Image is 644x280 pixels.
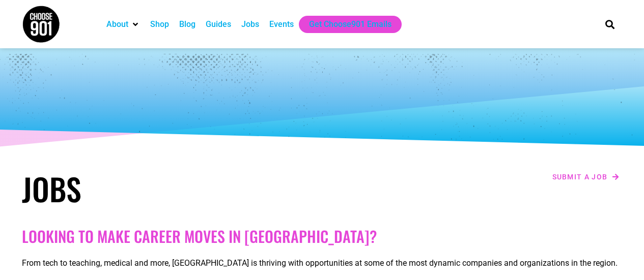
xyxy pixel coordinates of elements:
[150,18,169,30] a: Shop
[22,170,317,207] h1: Jobs
[552,173,608,180] span: Submit a job
[22,227,623,245] h2: Looking to make career moves in [GEOGRAPHIC_DATA]?
[206,18,231,30] a: Guides
[22,257,623,269] p: From tech to teaching, medical and more, [GEOGRAPHIC_DATA] is thriving with opportunities at some...
[179,18,195,30] a: Blog
[101,16,145,33] div: About
[309,18,391,30] a: Get Choose901 Emails
[549,170,623,183] a: Submit a job
[241,18,259,30] a: Jobs
[101,16,588,33] nav: Main nav
[601,16,618,33] div: Search
[106,18,128,30] a: About
[269,18,294,30] a: Events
